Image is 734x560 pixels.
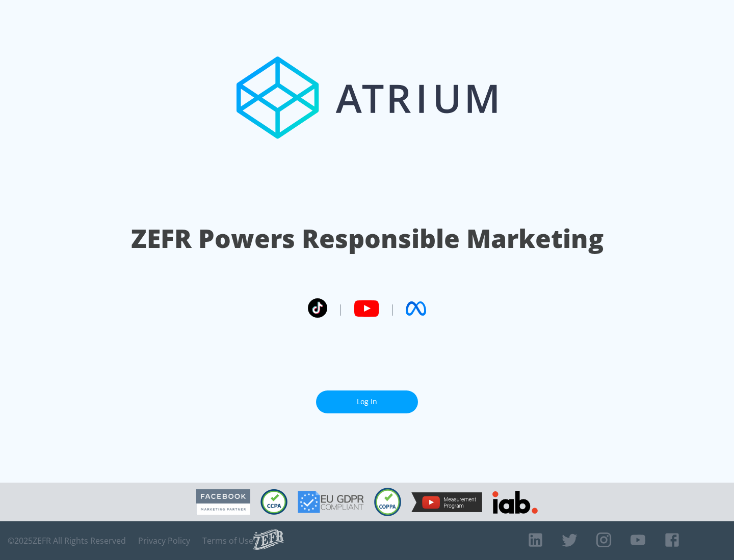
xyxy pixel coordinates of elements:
img: GDPR Compliant [298,491,364,513]
img: Facebook Marketing Partner [196,489,250,515]
a: Log In [316,390,418,413]
img: CCPA Compliant [260,489,287,515]
span: © 2025 ZEFR All Rights Reserved [8,536,126,546]
img: YouTube Measurement Program [411,492,482,512]
span: | [337,301,344,316]
a: Terms of Use [202,536,253,546]
span: | [389,301,396,316]
img: IAB [492,491,538,514]
h1: ZEFR Powers Responsible Marketing [131,221,604,256]
img: COPPA Compliant [374,488,401,516]
a: Privacy Policy [138,536,190,546]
